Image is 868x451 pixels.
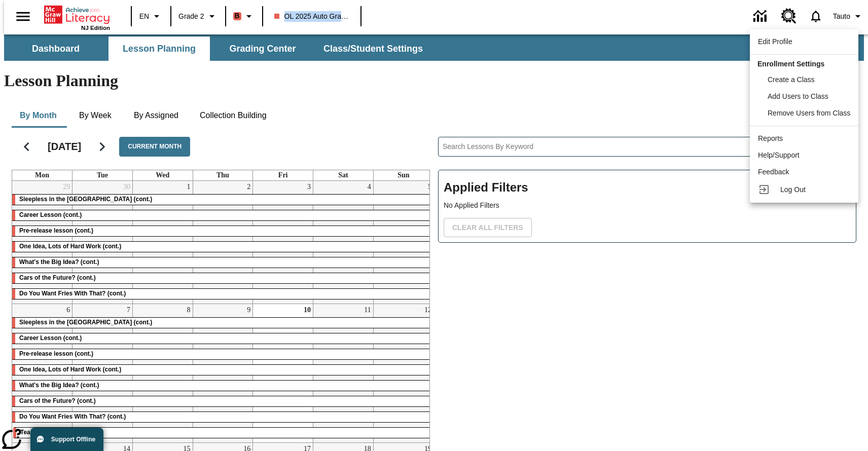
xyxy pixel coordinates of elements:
[768,76,815,84] span: Create a Class
[758,37,792,46] span: Edit Profile
[758,134,783,142] span: Reports
[757,60,824,68] span: Enrollment Settings
[758,151,800,159] span: Help/Support
[758,168,789,176] span: Feedback
[768,92,828,100] span: Add Users to Class
[768,109,850,117] span: Remove Users from Class
[780,185,806,194] span: Log Out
